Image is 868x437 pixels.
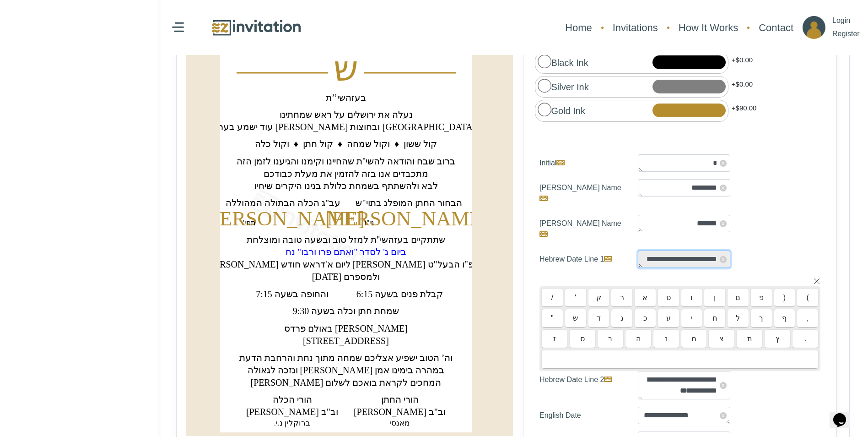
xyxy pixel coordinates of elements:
[239,353,453,363] text: ‏וה’ הטוב ישפיע אצליכם שמחה מתוך נחת והרחבת הדעת‏
[325,207,493,230] text: ‏[PERSON_NAME]'‏
[255,139,437,149] text: ‏קול ששון ♦ וקול שמחה ♦ קול חתן ♦ וקול כלה‏
[284,323,408,333] text: ‏באולם פרדס [PERSON_NAME]‏
[538,79,589,94] label: Silver Ink
[326,93,366,103] text: ‏בעזהשי’’ת‏
[728,100,760,122] div: +$90.00
[720,382,727,389] span: x
[533,371,631,399] label: Hebrew Date Line 2
[533,179,631,208] label: [PERSON_NAME] Name
[830,400,859,428] iframe: chat widget
[538,103,585,118] label: Gold Ink
[538,79,551,92] input: Silver Ink
[251,377,442,388] text: ‏[PERSON_NAME] המחכים לקראת בואכם לשלום‏
[216,122,476,132] text: ‏עוד ישמע בערי [PERSON_NAME] ובחוצות [GEOGRAPHIC_DATA]‏
[354,407,446,417] text: ‏[PERSON_NAME] וב"ב‏
[273,394,312,404] text: ‏הורי הכלה‏
[561,16,597,40] a: Home
[303,336,389,346] text: [STREET_ADDRESS]
[256,289,329,299] text: 7:15 והחופה בשעה
[274,419,311,427] text: ‏ברוקלין נ.י.‏
[533,215,631,243] label: [PERSON_NAME] Name
[720,185,727,191] span: x
[720,220,727,227] span: x
[210,18,302,38] img: logo.png
[264,169,428,179] text: ‏מתכבדים אנו בזה להזמין את מעלת כבודכם‏
[206,259,486,269] text: ‏[PERSON_NAME] ליום א'דראש חודש [PERSON_NAME] תשפ"ו הבעל"ט‏
[389,419,410,427] text: ‏מאנסי‏
[293,306,399,316] text: ‏שמחת חתן וכלה בשעה 9:30‏
[201,207,365,230] text: ‏[PERSON_NAME]‏
[720,256,727,263] span: x
[803,16,825,39] img: ico_account.png
[248,365,445,375] text: ‏ונזכה לגאולה [PERSON_NAME] במהרה בימינו אמן‏
[674,16,743,40] a: How It Works
[356,289,443,299] text: 6:15 קבלת פנים בשעה
[286,247,406,257] text: ‏ביום ג' לסדר "ואתם פרו ורבו" נח‏
[720,412,727,419] span: x
[254,181,438,191] text: ‏לבא ולהשתתף בשמחת כלולת בנינו היקרים שיחיו‏
[280,109,413,120] text: ‏נעלה את ירושלים על ראש שמחתינו‏
[538,55,588,70] label: Black Ink
[237,156,455,166] text: ‏ברוב שבח והודאה להשי''ת שהחיינו וקימנו והגיענו לזמן הזה‏
[247,235,445,245] text: ‏שתתקיים בעזהשי''ת למזל טוב ובשעה טובה ומוצלחת‏
[381,394,419,404] text: ‏הורי החתן‏
[533,251,631,268] label: Hebrew Date Line 1
[365,219,374,227] text: ‏ני"ו‏
[334,49,358,88] text: ‏ש‏
[720,160,727,167] span: x
[832,14,860,41] p: Login Register
[728,76,756,98] div: +$0.00
[608,16,663,40] a: Invitations
[226,198,340,208] text: ‏עב"ג הכלה הבתולה המהוללה‏
[728,52,756,74] div: +$0.00
[538,103,551,116] input: Gold Ink
[533,154,631,172] label: Initial
[538,55,551,68] input: Black Ink
[754,16,798,40] a: Contact
[246,407,338,417] text: ‏[PERSON_NAME] וב"ב‏
[533,407,631,424] label: English Date
[243,219,256,227] text: ‏תחי'‏
[312,272,380,282] text: [DATE] ולמספרם
[356,198,462,208] text: ‏הבחור החתן המופלג בתוי"ש‏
